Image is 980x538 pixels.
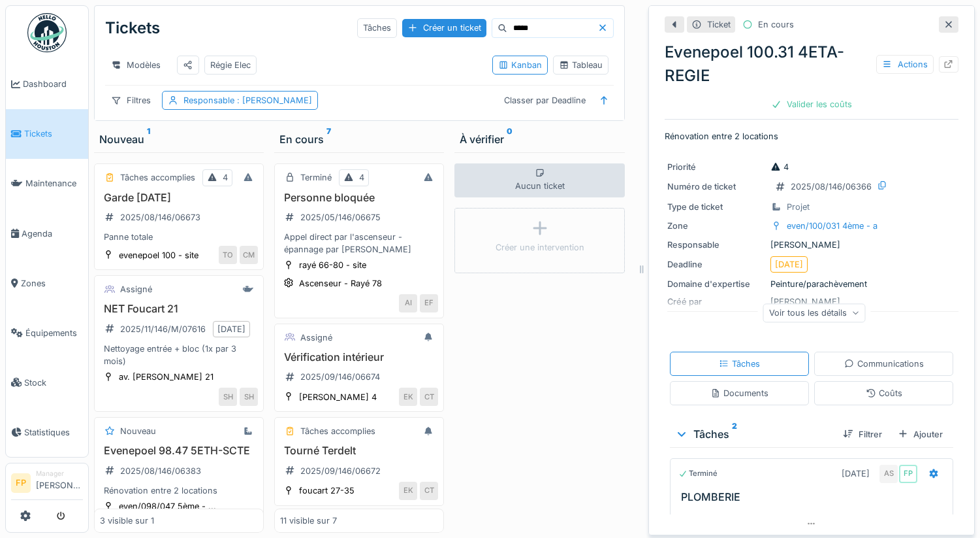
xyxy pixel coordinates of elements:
div: Terminé [678,468,718,479]
div: Nouveau [99,131,259,147]
span: : [PERSON_NAME] [234,95,312,105]
div: SH [219,388,237,406]
div: Peinture/parachèvement [667,278,956,290]
div: 4 [223,171,228,184]
h3: Tourné Terdelt [280,445,438,457]
a: Zones [6,258,88,308]
div: 2025/11/146/M/07616 [120,323,206,335]
div: 3 visible sur 1 [100,514,154,527]
div: Tickets [105,11,160,45]
span: Statistiques [24,426,83,439]
div: Actions [876,55,934,74]
div: Assigné [300,331,332,344]
div: Responsable [183,94,312,107]
div: 4 [770,161,789,173]
a: Statistiques [6,407,88,457]
span: Maintenance [25,177,83,190]
a: FP Manager[PERSON_NAME] [11,469,83,500]
div: Evenepoel 100.31 4ETA-REGIE [665,41,958,88]
img: Badge_color-CXgf-gQk.svg [27,13,67,52]
div: Tâches accomplies [300,425,375,437]
div: [PERSON_NAME] 4 [299,391,377,403]
span: Tickets [24,127,83,140]
div: 2025/09/146/06674 [300,371,380,383]
div: Créer une intervention [496,241,584,254]
div: Appel direct par l'ascenseur - épannage par [PERSON_NAME] [280,231,438,256]
div: Ascenseur - Rayé 78 [299,277,382,290]
h3: Vérification intérieur [280,351,438,363]
div: Coûts [866,387,902,399]
div: 2025/09/146/06672 [300,465,381,477]
div: Kanban [498,59,542,71]
sup: 7 [326,131,331,147]
a: Tickets [6,109,88,159]
sup: 2 [732,426,737,442]
div: even/098/047 5ème - ... [119,500,216,513]
div: Communications [844,358,924,370]
div: Classer par Deadline [498,91,592,110]
div: Priorité [667,161,765,173]
div: 2025/08/146/06383 [120,465,201,477]
div: Régie Elec [210,59,251,71]
div: [DATE] [775,258,803,271]
div: Nettoyage entrée + bloc (1x par 3 mois) [100,343,258,367]
div: 2025/05/146/06675 [300,211,381,224]
div: foucart 27-35 [299,484,355,497]
div: Responsable [667,239,765,251]
div: Zone [667,220,765,232]
div: Filtres [105,91,157,110]
div: Panne totale [100,231,258,243]
div: CT [420,482,438,500]
div: FP [899,465,917,483]
div: Aucun ticket [454,163,624,197]
span: Stock [24,377,83,389]
div: Type de ticket [667,201,765,213]
div: Deadline [667,258,765,271]
div: Tâches [357,18,397,37]
div: Ajouter [893,426,948,443]
div: rayé 66-80 - site [299,259,366,271]
div: 2025/08/146/06673 [120,211,200,224]
h3: NET Foucart 21 [100,303,258,315]
div: SH [240,388,258,406]
div: [DATE] [842,467,870,480]
a: Dashboard [6,59,88,109]
h3: Personne bloquée [280,192,438,204]
li: [PERSON_NAME] [36,469,83,497]
h3: Garde [DATE] [100,192,258,204]
a: Stock [6,358,88,407]
div: av. [PERSON_NAME] 21 [119,371,213,383]
div: [PERSON_NAME] [667,239,956,251]
div: Numéro de ticket [667,180,765,193]
div: Manager [36,469,83,479]
div: 11 visible sur 7 [280,514,337,527]
span: Zones [21,277,83,290]
div: EF [420,294,438,312]
a: Agenda [6,209,88,258]
div: 4 [359,171,364,184]
div: Rénovation entre 2 locations [100,484,258,497]
li: FP [11,473,31,493]
div: Tâches accomplies [120,171,195,184]
div: Documents [710,387,768,399]
div: Terminé [300,171,332,184]
div: Tâches [719,358,760,370]
sup: 1 [147,131,150,147]
div: Ticket [707,18,731,31]
div: TO [219,246,237,264]
div: Tâches [675,426,832,442]
a: Équipements [6,308,88,358]
div: Modèles [105,56,166,75]
div: EK [399,482,417,500]
div: À vérifier [460,131,619,147]
div: En cours [279,131,439,147]
div: Tableau [559,59,603,71]
sup: 0 [507,131,513,147]
p: Rénovation entre 2 locations [665,130,958,143]
div: AI [399,294,417,312]
div: Voir tous les détails [763,303,866,322]
div: Nouveau [120,425,156,437]
span: Agenda [22,227,83,240]
div: Projet [787,201,810,213]
h3: Evenepoel 98.47 5ETH-SCTE [100,445,258,457]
